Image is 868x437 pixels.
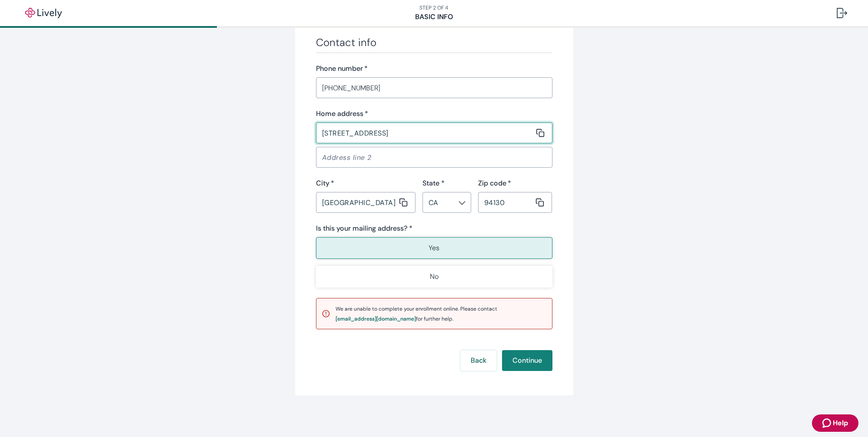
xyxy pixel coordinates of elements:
[336,316,416,321] div: [EMAIL_ADDRESS][DOMAIN_NAME]
[316,266,552,288] button: No
[535,198,544,207] svg: Copy to clipboard
[316,79,552,96] input: (555) 555-5555
[833,418,848,428] span: Help
[397,196,409,209] button: Copy message content to clipboard
[822,418,833,428] svg: Zendesk support icon
[478,194,534,211] input: Zip code
[399,198,408,207] svg: Copy to clipboard
[458,199,466,207] button: Open
[536,129,545,137] svg: Copy to clipboard
[316,36,552,49] h3: Contact info
[316,194,397,211] input: City
[422,178,445,189] label: State *
[316,223,412,234] label: Is this your mailing address? *
[502,350,552,371] button: Continue
[534,127,546,139] button: Copy message content to clipboard
[316,178,334,189] label: City
[478,178,511,189] label: Zip code
[459,199,466,206] svg: Chevron icon
[316,149,552,166] input: Address line 2
[534,196,546,209] button: Copy message content to clipboard
[460,350,497,371] button: Back
[19,8,68,18] img: Lively
[430,271,439,282] p: No
[429,243,439,253] p: Yes
[316,63,368,74] label: Phone number
[830,3,854,23] button: Log out
[425,196,454,209] input: --
[336,305,497,322] span: We are unable to complete your enrollment online. Please contact for further help.
[336,316,416,321] a: support email
[316,109,368,119] label: Home address
[812,414,858,432] button: Zendesk support iconHelp
[316,237,552,259] button: Yes
[316,124,534,142] input: Address line 1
